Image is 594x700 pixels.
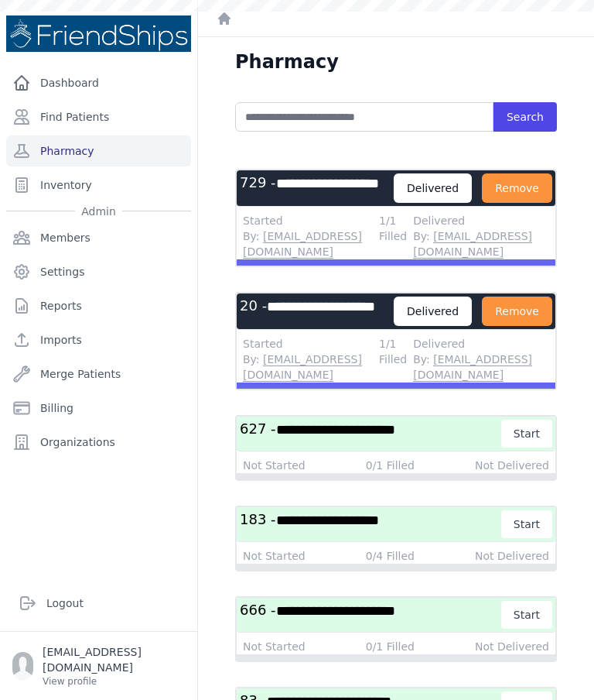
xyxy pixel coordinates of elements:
[243,458,306,473] div: Not Started
[6,170,191,201] a: Inventory
[235,50,339,74] h1: Pharmacy
[6,324,191,355] a: Imports
[240,510,502,538] h3: 183 -
[413,336,549,383] div: Delivered By:
[482,173,552,203] button: Remove
[366,458,415,473] div: 0/1 Filled
[501,420,552,448] button: Start
[6,256,191,287] a: Settings
[240,420,502,448] h3: 627 -
[413,213,549,259] div: Delivered By:
[501,601,552,629] button: Start
[6,427,191,458] a: Organizations
[6,222,191,253] a: Members
[12,644,185,688] a: [EMAIL_ADDRESS][DOMAIN_NAME] View profile
[43,675,185,688] p: View profile
[6,290,191,321] a: Reports
[493,102,557,132] button: Search
[43,644,185,675] p: [EMAIL_ADDRESS][DOMAIN_NAME]
[6,15,191,52] img: Medical Missions EMR
[482,297,552,326] button: Remove
[379,213,407,259] div: 1/1 Filled
[379,336,407,383] div: 1/1 Filled
[12,588,185,619] a: Logout
[366,548,415,564] div: 0/4 Filled
[475,458,549,473] div: Not Delivered
[75,204,122,219] span: Admin
[394,173,472,203] div: Delivered
[243,548,306,564] div: Not Started
[6,393,191,424] a: Billing
[501,510,552,538] button: Start
[366,639,415,654] div: 0/1 Filled
[243,213,373,259] div: Started By:
[243,639,306,654] div: Not Started
[6,67,191,98] a: Dashboard
[240,601,502,629] h3: 666 -
[475,548,549,564] div: Not Delivered
[475,639,549,654] div: Not Delivered
[6,136,191,166] a: Pharmacy
[6,101,191,132] a: Find Patients
[240,297,394,326] h3: 20 -
[240,173,394,203] h3: 729 -
[394,297,472,326] div: Delivered
[243,336,373,383] div: Started By:
[6,359,191,389] a: Merge Patients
